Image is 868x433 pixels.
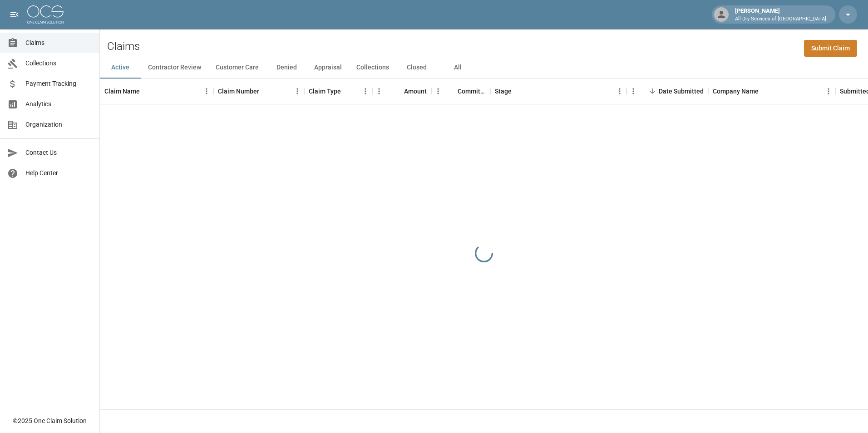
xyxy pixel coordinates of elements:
[735,15,826,23] p: All Dry Services of [GEOGRAPHIC_DATA]
[713,79,759,104] div: Company Name
[404,79,427,104] div: Amount
[431,79,490,104] div: Committed Amount
[25,99,92,109] span: Analytics
[13,416,87,425] div: © 2025 One Claim Solution
[309,79,341,104] div: Claim Type
[100,57,868,79] div: dynamic tabs
[822,84,835,98] button: Menu
[100,79,213,104] div: Claim Name
[25,59,92,68] span: Collections
[646,85,659,98] button: Sort
[208,57,266,79] button: Customer Care
[626,79,708,104] div: Date Submitted
[391,85,404,98] button: Sort
[512,85,524,98] button: Sort
[437,57,478,79] button: All
[291,84,304,98] button: Menu
[431,84,445,98] button: Menu
[759,85,771,98] button: Sort
[396,57,437,79] button: Closed
[708,79,835,104] div: Company Name
[25,38,92,48] span: Claims
[349,57,396,79] button: Collections
[200,84,213,98] button: Menu
[626,84,640,98] button: Menu
[490,79,626,104] div: Stage
[495,79,512,104] div: Stage
[458,79,486,104] div: Committed Amount
[25,168,92,178] span: Help Center
[304,79,372,104] div: Claim Type
[372,84,386,98] button: Menu
[25,148,92,157] span: Contact Us
[372,79,431,104] div: Amount
[140,85,153,98] button: Sort
[104,79,140,104] div: Claim Name
[5,5,24,24] button: open drawer
[25,79,92,89] span: Payment Tracking
[731,6,830,23] div: [PERSON_NAME]
[445,85,458,98] button: Sort
[804,40,857,57] a: Submit Claim
[259,85,272,98] button: Sort
[341,85,354,98] button: Sort
[25,120,92,129] span: Organization
[27,5,64,24] img: ocs-logo-white-transparent.png
[218,79,259,104] div: Claim Number
[613,84,626,98] button: Menu
[141,57,208,79] button: Contractor Review
[107,40,140,53] h2: Claims
[266,57,307,79] button: Denied
[213,79,304,104] div: Claim Number
[100,57,141,79] button: Active
[307,57,349,79] button: Appraisal
[359,84,372,98] button: Menu
[659,79,704,104] div: Date Submitted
